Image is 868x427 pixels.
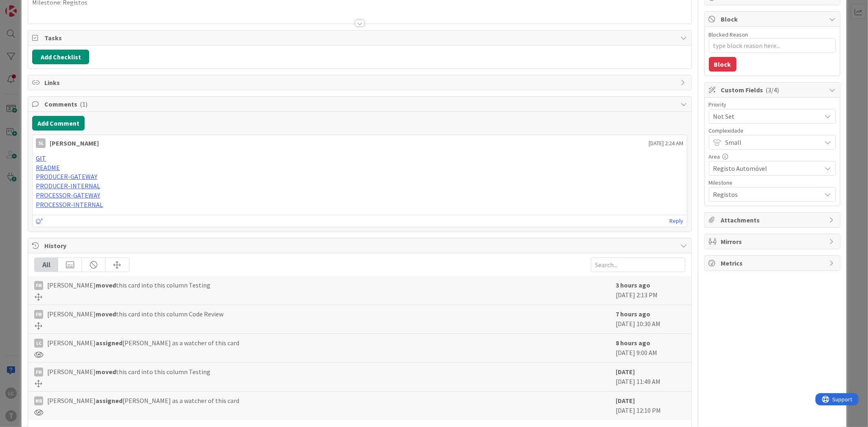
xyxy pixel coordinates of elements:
a: Reply [670,216,684,226]
div: [DATE] 11:49 AM [616,367,685,387]
span: [PERSON_NAME] this card into this column Code Review [47,309,223,319]
span: [PERSON_NAME] [PERSON_NAME] as a watcher of this card [47,338,239,348]
span: Small [726,137,818,148]
b: 8 hours ago [616,339,651,347]
button: Block [709,57,737,72]
span: Custom Fields [721,85,825,95]
span: ( 1 ) [80,100,87,108]
div: SL [36,138,46,148]
div: LC [34,339,43,348]
div: [DATE] 10:30 AM [616,309,685,329]
span: [PERSON_NAME] this card into this column Testing [47,280,210,290]
b: moved [96,281,116,289]
span: Tasks [44,33,676,43]
span: Support [17,1,37,11]
b: moved [96,310,116,318]
div: Area [709,154,836,159]
b: assigned [96,396,122,405]
a: PROCESSOR-GATEWAY [36,191,100,199]
span: [PERSON_NAME] [PERSON_NAME] as a watcher of this card [47,396,239,405]
div: FM [34,281,43,290]
div: [DATE] 12:10 PM [616,396,685,416]
label: Blocked Reason [709,31,748,38]
span: ( 3/4 ) [766,86,779,94]
b: [DATE] [616,396,635,405]
div: FM [34,368,43,377]
b: 7 hours ago [616,310,651,318]
button: Add Comment [32,116,85,131]
div: Milestone [709,180,836,185]
span: Registo Automóvel [713,163,818,174]
div: All [35,258,58,272]
div: FM [34,310,43,319]
span: History [44,241,676,251]
input: Search... [591,257,685,272]
span: Block [721,14,825,24]
a: GIT [36,154,46,162]
span: Registos [713,189,818,200]
span: Attachments [721,215,825,225]
b: [DATE] [616,368,635,376]
div: MR [34,396,43,405]
b: moved [96,368,116,376]
div: Priority [709,102,836,107]
b: 3 hours ago [616,281,651,289]
a: PRODUCER-INTERNAL [36,182,100,190]
button: Add Checklist [32,50,89,64]
span: Links [44,78,676,87]
a: PRODUCER-GATEWAY [36,172,97,181]
span: Not Set [713,111,818,122]
span: Metrics [721,258,825,268]
span: Mirrors [721,237,825,246]
span: [PERSON_NAME] this card into this column Testing [47,367,210,377]
span: Comments [44,99,676,109]
div: [DATE] 2:13 PM [616,280,685,301]
div: [DATE] 9:00 AM [616,338,685,358]
span: [DATE] 2:24 AM [649,139,684,148]
div: [PERSON_NAME] [50,138,99,148]
div: Complexidade [709,128,836,133]
a: README [36,163,60,172]
b: assigned [96,339,122,347]
a: PROCESSOR-INTERNAL [36,200,103,209]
